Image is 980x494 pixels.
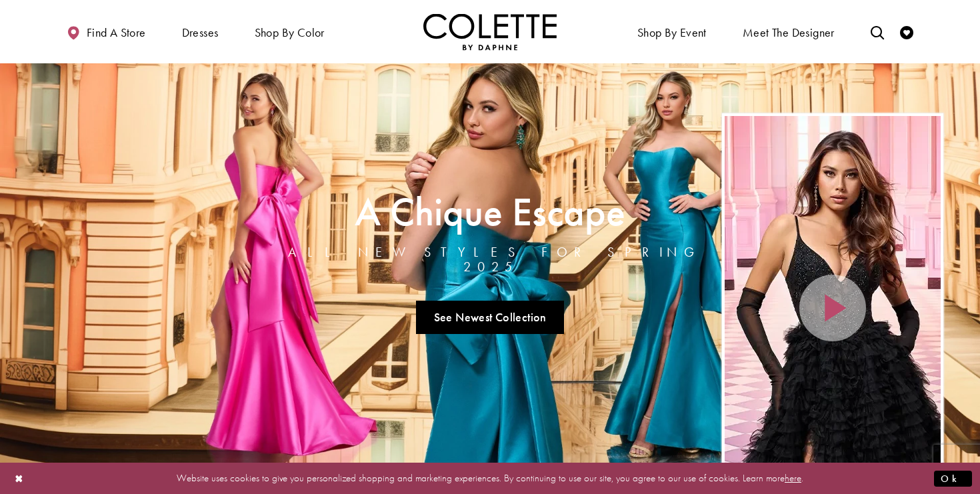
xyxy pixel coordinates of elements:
a: Visit Home Page [423,13,557,50]
span: Shop by color [251,13,328,50]
a: Check Wishlist [897,13,917,50]
a: here [785,471,801,485]
a: See Newest Collection A Chique Escape All New Styles For Spring 2025 [416,301,564,334]
span: Meet the designer [743,26,835,39]
button: Close Dialog [8,467,31,490]
a: Toggle search [867,13,887,50]
span: Dresses [182,26,219,39]
span: Find a store [87,26,146,39]
span: Dresses [179,13,222,50]
img: Colette by Daphne [423,13,557,50]
p: Website uses cookies to give you personalized shopping and marketing experiences. By continuing t... [96,469,884,487]
a: Meet the designer [739,13,838,50]
ul: Slider Links [258,295,722,339]
span: Shop by color [255,26,325,39]
span: Shop By Event [637,26,707,39]
button: Submit Dialog [934,470,972,487]
span: Shop By Event [634,13,710,50]
a: Find a store [63,13,149,50]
